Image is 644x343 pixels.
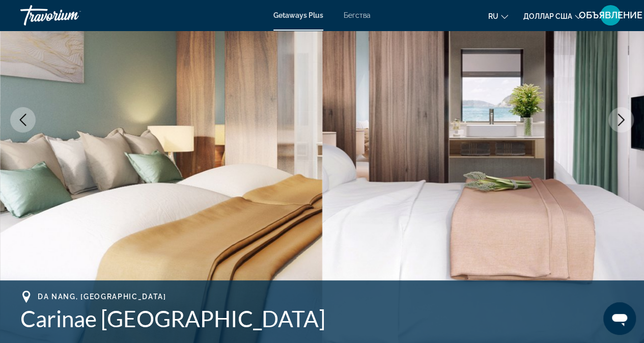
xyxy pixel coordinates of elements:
button: Изменить валюту [523,9,582,23]
iframe: Кнопка запуска окна обмена сообщениями [603,302,636,335]
button: Меню пользователя [597,5,624,26]
a: Getaways Plus [273,11,323,19]
span: Da Nang, [GEOGRAPHIC_DATA] [38,293,166,301]
font: ОБЪЯВЛЕНИЕ [579,10,642,20]
a: Травориум [20,2,122,29]
font: ru [488,12,498,20]
h1: Carinae [GEOGRAPHIC_DATA] [20,305,624,332]
button: Изменить язык [488,9,508,23]
button: Next image [608,107,634,133]
a: Бегства [344,11,371,19]
button: Previous image [10,107,36,133]
font: доллар США [523,12,572,20]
